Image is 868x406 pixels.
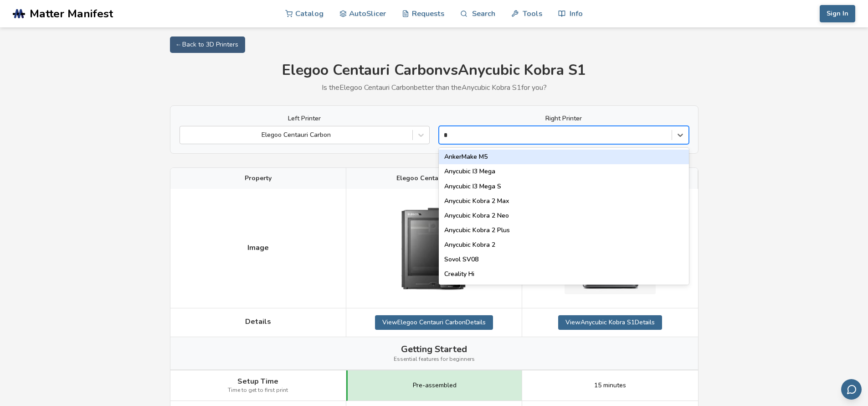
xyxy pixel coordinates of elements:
[439,238,689,252] div: Anycubic Kobra 2
[439,281,689,296] div: AnkerMake M5C
[170,62,699,79] h1: Elegoo Centauri Carbon vs Anycubic Kobra S1
[30,7,113,20] span: Matter Manifest
[439,267,689,281] div: Creality Hi
[439,252,689,267] div: Sovol SV08
[228,387,288,394] span: Time to get to first print
[185,131,186,139] input: Elegoo Centauri Carbon
[237,377,278,385] span: Setup Time
[388,196,479,301] img: Elegoo Centauri Carbon
[375,315,493,330] a: ViewElegoo Centauri CarbonDetails
[394,356,475,363] span: Essential features for beginners
[439,150,689,164] div: AnkerMake M5
[180,115,430,122] label: Left Printer
[247,244,269,252] span: Image
[558,315,662,330] a: ViewAnycubic Kobra S1Details
[594,382,626,389] span: 15 minutes
[439,179,689,194] div: Anycubic I3 Mega S
[444,131,450,139] input: AnkerMake M5Anycubic I3 MegaAnycubic I3 Mega SAnycubic Kobra 2 MaxAnycubic Kobra 2 NeoAnycubic Ko...
[413,382,457,389] span: Pre-assembled
[245,175,272,182] span: Property
[439,194,689,208] div: Anycubic Kobra 2 Max
[170,83,699,92] p: Is the Elegoo Centauri Carbon better than the Anycubic Kobra S1 for you?
[401,344,467,354] span: Getting Started
[439,223,689,238] div: Anycubic Kobra 2 Plus
[439,164,689,179] div: Anycubic I3 Mega
[841,379,862,400] button: Send feedback via email
[396,175,472,182] span: Elegoo Centauri Carbon
[820,5,855,22] button: Sign In
[170,36,245,53] a: ← Back to 3D Printers
[245,318,271,326] span: Details
[439,115,689,122] label: Right Printer
[439,208,689,223] div: Anycubic Kobra 2 Neo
